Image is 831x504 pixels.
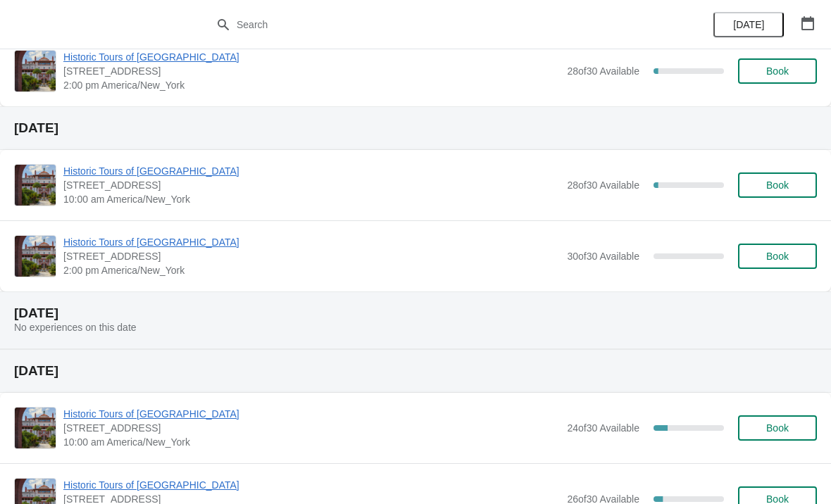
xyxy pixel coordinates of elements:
[738,172,817,198] button: Book
[738,244,817,269] button: Book
[567,251,639,262] span: 30 of 30 Available
[63,421,560,435] span: [STREET_ADDRESS]
[63,235,560,249] span: Historic Tours of [GEOGRAPHIC_DATA]
[567,179,639,191] span: 28 of 30 Available
[733,19,764,30] span: [DATE]
[738,58,817,84] button: Book
[63,249,560,263] span: [STREET_ADDRESS]
[14,121,817,135] h2: [DATE]
[766,179,789,191] span: Book
[63,435,560,449] span: 10:00 am America/New_York
[63,78,560,92] span: 2:00 pm America/New_York
[63,64,560,78] span: [STREET_ADDRESS]
[14,306,817,320] h2: [DATE]
[63,178,560,192] span: [STREET_ADDRESS]
[15,165,56,206] img: Historic Tours of Flagler College | 74 King Street, St. Augustine, FL, USA | 10:00 am America/New...
[14,322,137,333] span: No experiences on this date
[15,408,56,448] img: Historic Tours of Flagler College | 74 King Street, St. Augustine, FL, USA | 10:00 am America/New...
[567,65,639,77] span: 28 of 30 Available
[713,12,784,37] button: [DATE]
[766,65,789,77] span: Book
[63,192,560,206] span: 10:00 am America/New_York
[236,12,623,37] input: Search
[63,164,560,178] span: Historic Tours of [GEOGRAPHIC_DATA]
[15,51,56,92] img: Historic Tours of Flagler College | 74 King Street, St. Augustine, FL, USA | 2:00 pm America/New_...
[63,478,560,492] span: Historic Tours of [GEOGRAPHIC_DATA]
[14,364,817,378] h2: [DATE]
[15,236,56,277] img: Historic Tours of Flagler College | 74 King Street, St. Augustine, FL, USA | 2:00 pm America/New_...
[63,407,560,421] span: Historic Tours of [GEOGRAPHIC_DATA]
[766,422,789,434] span: Book
[567,422,639,434] span: 24 of 30 Available
[63,50,560,64] span: Historic Tours of [GEOGRAPHIC_DATA]
[63,263,560,277] span: 2:00 pm America/New_York
[738,415,817,441] button: Book
[766,251,789,262] span: Book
